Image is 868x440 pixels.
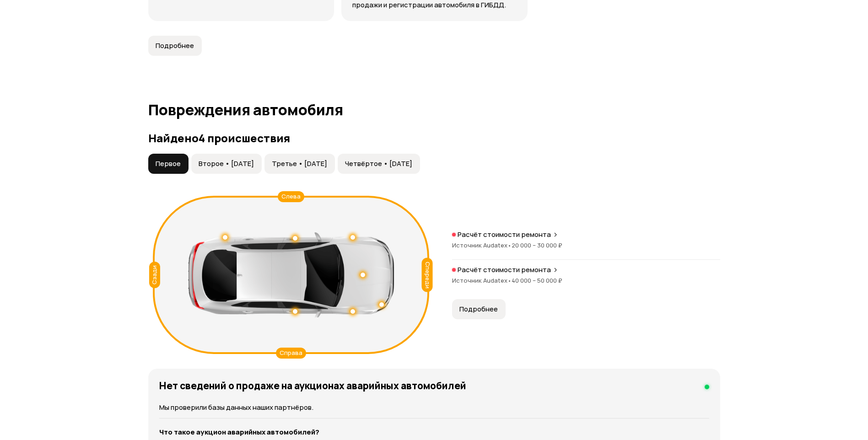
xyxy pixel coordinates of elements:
span: Третье • [DATE] [272,159,327,168]
span: 20 000 – 30 000 ₽ [512,241,562,249]
span: Источник Audatex [452,241,512,249]
h1: Повреждения автомобиля [148,102,720,118]
button: Четвёртое • [DATE] [338,154,420,174]
button: Первое [148,154,189,174]
span: Второе • [DATE] [199,159,254,168]
div: Справа [276,348,306,359]
span: 40 000 – 50 000 ₽ [512,276,562,284]
button: Подробнее [452,299,506,319]
p: Расчёт стоимости ремонта [458,265,551,274]
span: • [507,241,512,249]
div: Слева [278,191,304,202]
span: • [507,276,512,284]
button: Подробнее [148,36,202,56]
button: Второе • [DATE] [191,154,262,174]
span: Четвёртое • [DATE] [345,159,412,168]
h3: Найдено 4 происшествия [148,132,720,145]
strong: Что такое аукцион аварийных автомобилей? [159,427,319,437]
div: Сзади [149,262,160,288]
span: Первое [156,159,181,168]
p: Мы проверили базы данных наших партнёров. [159,402,709,413]
span: Источник Audatex [452,276,512,284]
div: Спереди [421,258,432,292]
button: Третье • [DATE] [264,154,335,174]
span: Подробнее [459,305,498,314]
p: Расчёт стоимости ремонта [458,230,551,239]
span: Подробнее [156,41,194,50]
h4: Нет сведений о продаже на аукционах аварийных автомобилей [159,380,466,392]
